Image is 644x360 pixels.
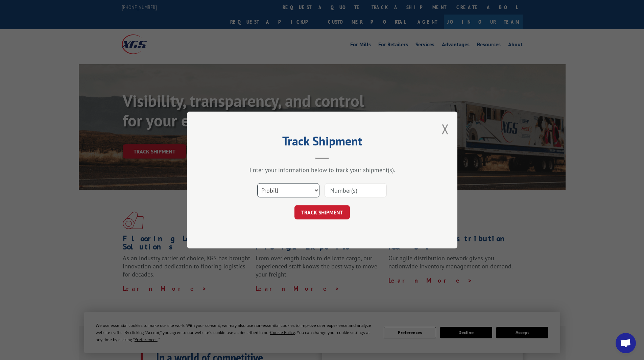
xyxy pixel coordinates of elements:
[616,333,636,353] div: Open chat
[442,120,449,138] button: Close modal
[221,166,424,174] div: Enter your information below to track your shipment(s).
[221,136,424,149] h2: Track Shipment
[325,183,387,197] input: Number(s)
[294,205,350,219] button: TRACK SHIPMENT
